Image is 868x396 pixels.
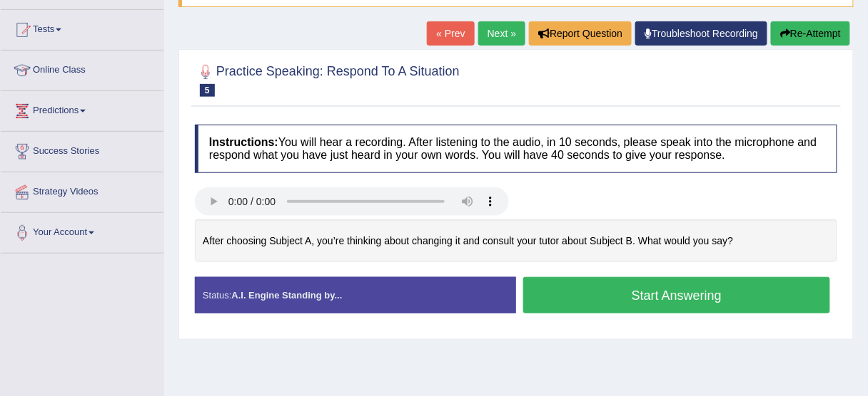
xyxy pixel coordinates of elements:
[478,21,525,46] a: Next »
[1,91,163,127] a: Predictions
[1,10,163,46] a: Tests
[195,125,837,172] h4: You will hear a recording. After listening to the audio, in 10 seconds, please speak into the mic...
[195,219,837,263] div: After choosing Subject A, you’re thinking about changing it and consult your tutor about Subject ...
[427,21,474,46] a: « Prev
[195,61,460,97] h2: Practice Speaking: Respond To A Situation
[195,277,516,313] div: Status:
[771,21,850,46] button: Re-Attempt
[231,290,342,301] strong: A.I. Engine Standing by...
[529,21,632,46] button: Report Question
[1,213,163,249] a: Your Account
[1,132,163,167] a: Success Stories
[1,172,163,208] a: Strategy Videos
[523,277,830,313] button: Start Answering
[635,21,767,46] a: Troubleshoot Recording
[1,51,163,86] a: Online Class
[209,136,278,148] b: Instructions:
[200,84,215,97] span: 5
